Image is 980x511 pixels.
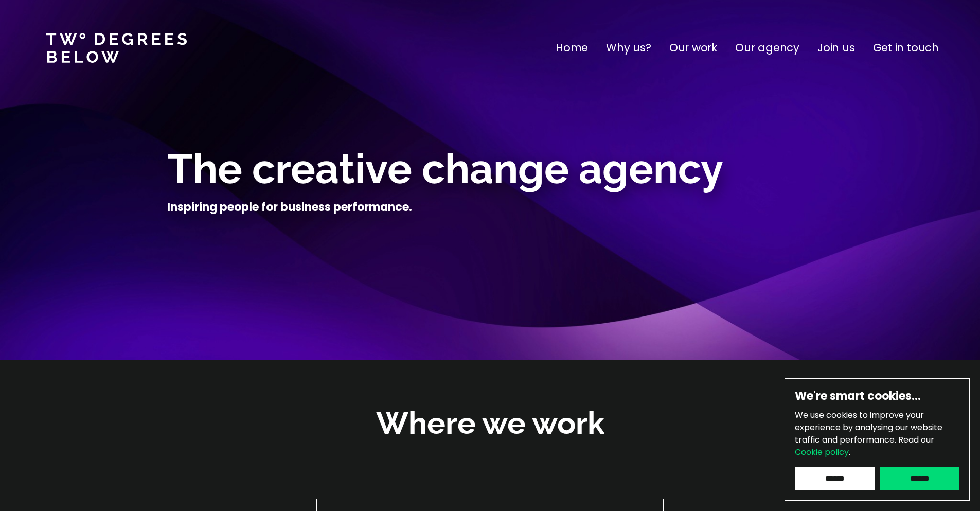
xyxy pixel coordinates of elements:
[795,389,959,404] h6: We're smart cookies…
[669,40,717,56] a: Our work
[735,40,799,56] a: Our agency
[817,40,855,56] a: Join us
[556,40,588,56] a: Home
[873,40,939,56] a: Get in touch
[167,145,723,193] span: The creative change agency
[167,200,412,215] h4: Inspiring people for business performance.
[795,446,849,458] a: Cookie policy
[376,402,604,444] h2: Where we work
[795,434,934,458] span: Read our .
[795,409,959,459] p: We use cookies to improve your experience by analysing our website traffic and performance.
[606,40,651,56] a: Why us?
